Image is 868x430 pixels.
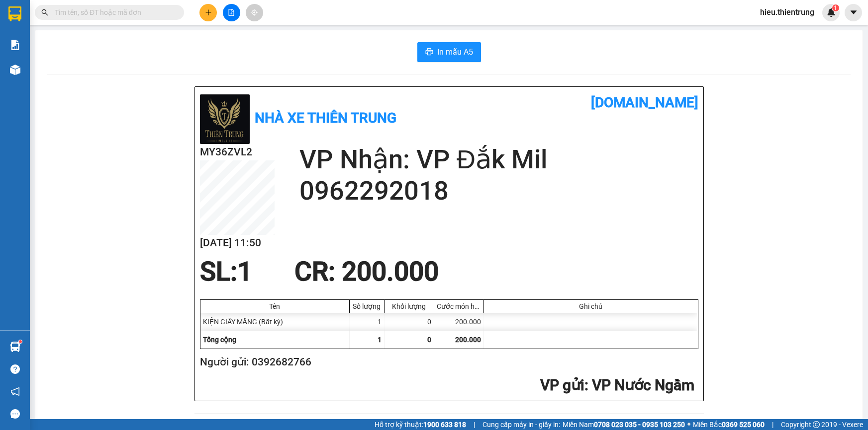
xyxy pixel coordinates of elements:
img: icon-new-feature [827,8,836,17]
h2: 0962292018 [299,175,698,207]
span: question-circle [10,364,20,374]
img: logo.jpg [200,94,250,144]
span: Miền Nam [563,419,685,430]
div: Tên [203,302,347,310]
span: caret-down [849,8,858,17]
span: Cung cấp máy in - giấy in: [482,419,560,430]
button: plus [199,4,217,21]
span: notification [10,387,20,396]
img: warehouse-icon [10,342,20,352]
span: ⚪️ [687,423,690,427]
strong: 1900 633 818 [423,421,466,429]
span: Miền Bắc [693,419,765,430]
h2: MY36ZVL2 [200,144,275,160]
span: plus [205,9,212,16]
span: message [10,409,20,419]
h2: [DATE] 11:50 [200,235,275,251]
sup: 1 [832,4,839,11]
span: copyright [813,421,820,428]
span: VP gửi [540,376,584,394]
span: Tổng cộng [203,336,236,344]
sup: 1 [19,340,22,343]
h2: Người gửi: 0392682766 [200,354,694,370]
span: 1 [237,256,252,287]
div: Ghi chú [486,302,695,310]
div: Cước món hàng [437,302,481,310]
div: Khối lượng [387,302,431,310]
div: KIỆN GIẤY MĂNG (Bất kỳ) [200,313,350,331]
span: aim [251,9,258,16]
span: CR : 200.000 [294,256,439,287]
img: logo-vxr [8,6,21,21]
h2: : VP Nước Ngầm [200,375,694,396]
span: search [41,9,48,16]
span: | [474,419,475,430]
div: 1 [350,313,385,331]
b: [DOMAIN_NAME] [591,94,698,111]
span: | [772,419,773,430]
b: Nhà xe Thiên Trung [255,110,396,126]
span: 1 [378,336,382,344]
span: printer [425,48,433,57]
strong: 0369 525 060 [722,421,765,429]
span: hieu.thientrung [752,6,822,18]
span: SL: [200,256,237,287]
span: 200.000 [455,336,481,344]
div: Số lượng [352,302,382,310]
strong: 0708 023 035 - 0935 103 250 [594,421,685,429]
span: 0 [427,336,431,344]
button: file-add [223,4,240,21]
div: 0 [385,313,434,331]
button: printerIn mẫu A5 [417,42,481,62]
button: aim [246,4,263,21]
span: file-add [228,9,235,16]
h2: VP Nhận: VP Đắk Mil [299,144,698,175]
div: 200.000 [434,313,484,331]
img: warehouse-icon [10,65,20,75]
span: 1 [834,4,837,11]
img: solution-icon [10,40,20,50]
button: caret-down [845,4,862,21]
span: Hỗ trợ kỹ thuật: [375,419,466,430]
span: In mẫu A5 [437,46,473,58]
input: Tìm tên, số ĐT hoặc mã đơn [55,7,172,18]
